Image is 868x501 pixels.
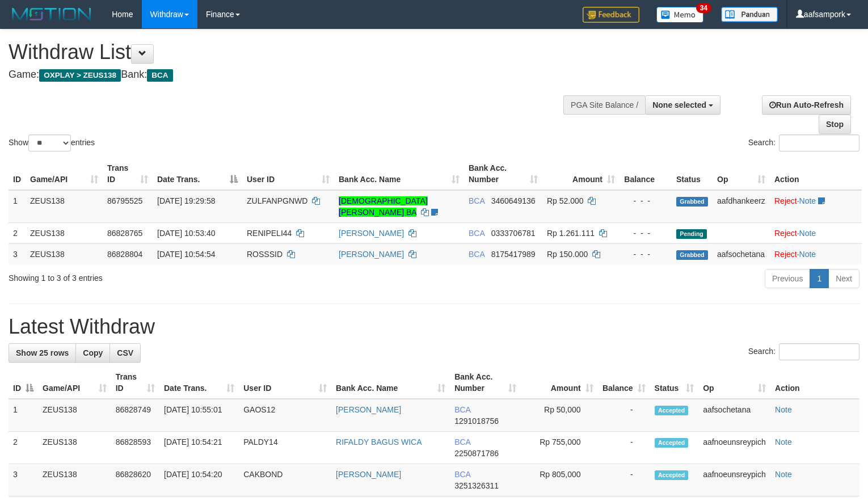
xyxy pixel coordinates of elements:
td: - [598,399,650,432]
a: Reject [774,196,797,205]
th: Bank Acc. Name: activate to sort column ascending [334,158,464,190]
th: Op: activate to sort column ascending [698,367,770,399]
td: - [598,464,650,496]
span: RENIPELI44 [247,229,292,238]
td: Rp 755,000 [521,432,597,464]
td: 86828620 [111,464,159,496]
span: BCA [147,69,172,82]
th: Trans ID: activate to sort column ascending [111,367,159,399]
img: panduan.png [721,7,778,22]
th: Action [770,158,862,190]
img: MOTION_logo.png [9,6,95,23]
th: Balance [620,158,672,190]
div: PGA Site Balance / [563,95,645,115]
a: Note [775,405,792,414]
td: 86828749 [111,399,159,432]
td: ZEUS138 [26,222,103,243]
span: [DATE] 10:54:54 [157,250,215,259]
a: Note [775,470,792,479]
td: 2 [9,222,26,243]
td: 1 [9,190,26,223]
span: OXPLAY > ZEUS138 [39,69,121,82]
a: Previous [765,269,810,288]
td: 3 [9,464,38,496]
span: BCA [454,470,470,479]
td: [DATE] 10:54:21 [159,432,239,464]
a: Note [799,196,816,205]
th: Game/API: activate to sort column ascending [38,367,111,399]
td: Rp 50,000 [521,399,597,432]
th: ID: activate to sort column descending [9,367,38,399]
a: Show 25 rows [9,343,76,363]
th: User ID: activate to sort column ascending [239,367,331,399]
td: ZEUS138 [38,432,111,464]
span: BCA [454,405,470,414]
span: BCA [469,250,484,259]
span: Pending [676,229,707,239]
td: Rp 805,000 [521,464,597,496]
button: None selected [645,95,720,115]
th: Date Trans.: activate to sort column ascending [159,367,239,399]
a: RIFALDY BAGUS WICA [336,437,422,447]
div: - - - [624,249,667,260]
th: Status [672,158,713,190]
th: Amount: activate to sort column ascending [542,158,620,190]
td: ZEUS138 [38,464,111,496]
th: Trans ID: activate to sort column ascending [103,158,153,190]
a: Note [799,229,816,238]
span: Accepted [655,438,689,448]
div: - - - [624,195,667,207]
td: - [598,432,650,464]
span: BCA [469,229,484,238]
th: Action [770,367,859,399]
td: 2 [9,432,38,464]
span: Rp 52.000 [547,196,584,205]
th: Bank Acc. Number: activate to sort column ascending [464,158,542,190]
span: Copy 3460649136 to clipboard [491,196,536,205]
td: PALDY14 [239,432,331,464]
td: aafsochetana [713,243,770,264]
a: Note [775,437,792,447]
span: Copy 2250871786 to clipboard [454,449,499,458]
a: [PERSON_NAME] [339,229,404,238]
a: Reject [774,229,797,238]
a: Copy [75,343,110,363]
a: Next [828,269,859,288]
span: Grabbed [676,197,708,207]
th: Date Trans.: activate to sort column descending [153,158,242,190]
input: Search: [779,134,859,151]
span: Rp 150.000 [547,250,588,259]
a: [PERSON_NAME] [339,250,404,259]
img: Feedback.jpg [583,7,639,23]
span: [DATE] 10:53:40 [157,229,215,238]
div: Showing 1 to 3 of 3 entries [9,268,353,284]
span: Accepted [655,470,689,480]
a: 1 [810,269,829,288]
span: Show 25 rows [16,348,69,357]
td: · [770,190,862,223]
label: Search: [748,343,859,360]
span: 86828765 [107,229,142,238]
span: None selected [652,100,706,110]
span: 34 [696,3,711,13]
span: BCA [469,196,484,205]
span: CSV [117,348,133,357]
div: - - - [624,228,667,239]
td: aafdhankeerz [713,190,770,223]
td: [DATE] 10:55:01 [159,399,239,432]
td: ZEUS138 [38,399,111,432]
td: aafnoeunsreypich [698,464,770,496]
th: Game/API: activate to sort column ascending [26,158,103,190]
a: Note [799,250,816,259]
span: Copy 8175417989 to clipboard [491,250,536,259]
label: Show entries [9,134,95,151]
td: aafsochetana [698,399,770,432]
a: Reject [774,250,797,259]
span: Grabbed [676,250,708,260]
span: 86795525 [107,196,142,205]
td: [DATE] 10:54:20 [159,464,239,496]
td: aafnoeunsreypich [698,432,770,464]
td: · [770,243,862,264]
span: ROSSSID [247,250,283,259]
td: 86828593 [111,432,159,464]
